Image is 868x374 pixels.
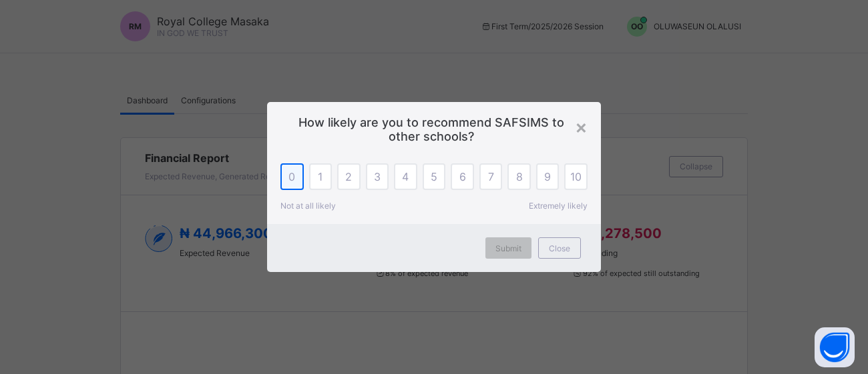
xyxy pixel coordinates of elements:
div: 0 [280,163,304,190]
span: 1 [318,170,322,183]
div: × [575,115,588,138]
span: 3 [374,170,381,183]
span: Close [549,243,570,253]
span: 6 [459,170,466,183]
span: 4 [402,170,409,183]
span: 10 [570,170,582,183]
button: Open asap [815,327,855,367]
span: How likely are you to recommend SAFSIMS to other schools? [287,115,581,143]
span: Submit [495,243,521,253]
span: 8 [516,170,523,183]
span: 7 [488,170,494,183]
span: 2 [345,170,352,183]
span: 5 [431,170,437,183]
span: Not at all likely [280,201,336,211]
span: Extremely likely [529,201,588,211]
span: 9 [544,170,551,183]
